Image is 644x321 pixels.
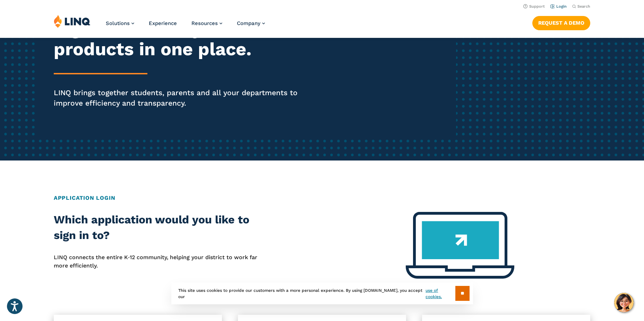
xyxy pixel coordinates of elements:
div: This site uses cookies to provide our customers with a more personal experience. By using [DOMAIN... [171,282,473,304]
h2: Sign in to all of your products in one place. [54,18,302,60]
nav: Primary Navigation [106,15,265,38]
button: Hello, have a question? Let’s chat. [614,293,634,312]
span: Resources [191,20,218,26]
img: LINQ | K‑12 Software [54,15,91,28]
a: Login [550,4,567,9]
a: use of cookies. [426,287,455,300]
h2: Which application would you like to sign in to? [54,212,268,244]
a: Request a Demo [532,16,590,30]
a: Support [523,4,545,9]
h2: Application Login [54,194,590,202]
span: Search [577,4,590,9]
span: Solutions [106,20,130,26]
button: Open Search Bar [572,4,590,9]
a: Experience [149,20,177,26]
p: LINQ connects the entire K‑12 community, helping your district to work far more efficiently. [54,253,268,270]
nav: Button Navigation [532,15,590,30]
p: LINQ brings together students, parents and all your departments to improve efficiency and transpa... [54,88,302,108]
span: Company [237,20,260,26]
a: Solutions [106,20,134,26]
a: Resources [191,20,222,26]
a: Company [237,20,265,26]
